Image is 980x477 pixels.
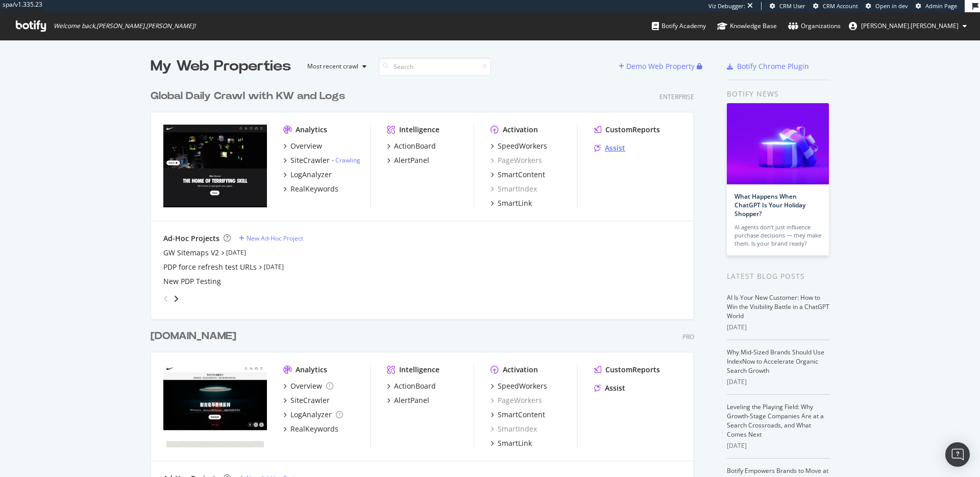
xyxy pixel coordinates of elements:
[394,155,429,165] div: AlertPanel
[163,365,267,447] img: nike.com.cn
[770,2,805,10] a: CRM User
[247,234,303,243] div: New Ad-Hoc Project
[727,377,829,387] div: [DATE]
[491,155,542,165] a: PageWorkers
[290,184,338,194] div: RealKeywords
[379,58,491,76] input: Search
[652,21,706,31] div: Botify Academy
[491,395,542,406] a: PageWorkers
[299,58,371,75] button: Most recent crawl
[283,141,322,151] a: Overview
[945,442,970,467] div: Open Intercom Messenger
[626,61,695,71] div: Demo Web Property
[394,395,429,406] div: AlertPanel
[659,92,694,101] div: Enterprise
[727,103,829,184] img: What Happens When ChatGPT Is Your Holiday Shopper?
[290,410,332,420] div: LogAnalyzer
[652,12,706,40] a: Botify Academy
[283,410,343,420] a: LogAnalyzer
[491,424,537,434] a: SmartIndex
[605,143,625,153] div: Assist
[916,2,957,10] a: Admin Page
[151,89,345,104] div: Global Daily Crawl with KW and Logs
[151,329,236,344] div: [DOMAIN_NAME]
[151,329,240,344] a: [DOMAIN_NAME]
[387,141,436,151] a: ActionBoard
[264,263,284,271] a: [DATE]
[498,170,545,180] div: SmartContent
[498,381,547,391] div: SpeedWorkers
[727,271,829,282] div: Latest Blog Posts
[290,170,332,180] div: LogAnalyzer
[491,184,537,194] a: SmartIndex
[503,365,538,375] div: Activation
[717,12,777,40] a: Knowledge Base
[163,262,257,272] a: PDP force refresh test URLs
[841,18,975,34] button: [PERSON_NAME].[PERSON_NAME]
[296,125,327,135] div: Analytics
[788,21,841,31] div: Organizations
[290,424,338,434] div: RealKeywords
[727,61,809,71] a: Botify Chrome Plugin
[296,365,327,375] div: Analytics
[727,441,829,450] div: [DATE]
[394,141,436,151] div: ActionBoard
[283,381,333,391] a: Overview
[332,156,360,164] div: -
[491,438,532,448] a: SmartLink
[788,12,841,40] a: Organizations
[498,438,532,448] div: SmartLink
[813,2,858,10] a: CRM Account
[239,234,303,243] a: New Ad-Hoc Project
[866,2,908,10] a: Open in dev
[594,383,625,393] a: Assist
[619,58,697,75] button: Demo Web Property
[491,198,532,208] a: SmartLink
[594,143,625,153] a: Assist
[491,381,547,391] a: SpeedWorkers
[163,276,221,287] a: New PDP Testing
[594,365,660,375] a: CustomReports
[163,233,219,244] div: Ad-Hoc Projects
[283,170,332,180] a: LogAnalyzer
[727,323,829,332] div: [DATE]
[682,332,694,341] div: Pro
[290,395,330,406] div: SiteCrawler
[619,62,697,70] a: Demo Web Property
[861,21,959,30] span: joe.mcdonald
[727,402,824,439] a: Leveling the Playing Field: Why Growth-Stage Companies Are at a Search Crossroads, and What Comes...
[54,22,195,30] span: Welcome back, [PERSON_NAME].[PERSON_NAME] !
[335,156,360,164] a: Crawling
[283,395,330,406] a: SiteCrawler
[491,410,545,420] a: SmartContent
[387,395,429,406] a: AlertPanel
[779,2,805,10] span: CRM User
[727,88,829,100] div: Botify news
[734,192,805,218] a: What Happens When ChatGPT Is Your Holiday Shopper?
[503,125,538,135] div: Activation
[399,125,439,135] div: Intelligence
[925,2,957,10] span: Admin Page
[734,223,821,248] div: AI agents don’t just influence purchase decisions — they make them. Is your brand ready?
[717,21,777,31] div: Knowledge Base
[605,383,625,393] div: Assist
[151,89,349,104] a: Global Daily Crawl with KW and Logs
[594,125,660,135] a: CustomReports
[737,61,809,71] div: Botify Chrome Plugin
[387,381,436,391] a: ActionBoard
[708,2,745,10] div: Viz Debugger:
[498,141,547,151] div: SpeedWorkers
[163,248,219,258] div: GW Sitemaps V2
[163,125,267,207] img: nike.com
[290,141,322,151] div: Overview
[159,291,173,307] div: angle-left
[498,410,545,420] div: SmartContent
[491,141,547,151] a: SpeedWorkers
[399,365,439,375] div: Intelligence
[307,63,358,69] div: Most recent crawl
